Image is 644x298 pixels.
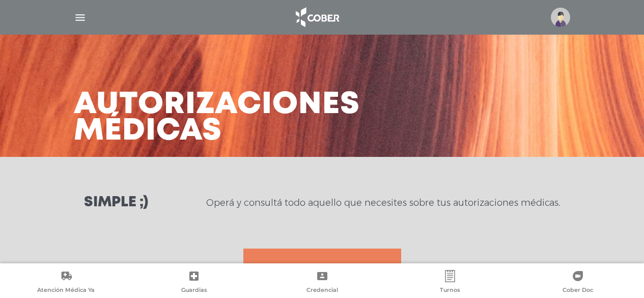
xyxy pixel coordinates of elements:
a: Atención Médica Ya [2,270,130,296]
img: Cober_menu-lines-white.svg [74,11,87,24]
a: Guardias [130,270,258,296]
img: profile-placeholder.svg [551,8,570,27]
a: Cober Doc [514,270,642,296]
p: Operá y consultá todo aquello que necesites sobre tus autorizaciones médicas. [206,197,560,209]
span: Atención Médica Ya [37,286,95,295]
h3: Simple ;) [84,196,148,210]
a: Turnos [386,270,514,296]
a: Credencial [258,270,386,296]
h3: Autorizaciones médicas [74,92,360,145]
img: logo_cober_home-white.png [290,5,344,30]
span: Turnos [440,286,460,295]
span: Cober Doc [563,286,593,295]
span: Guardias [181,286,207,295]
span: Credencial [306,286,338,295]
